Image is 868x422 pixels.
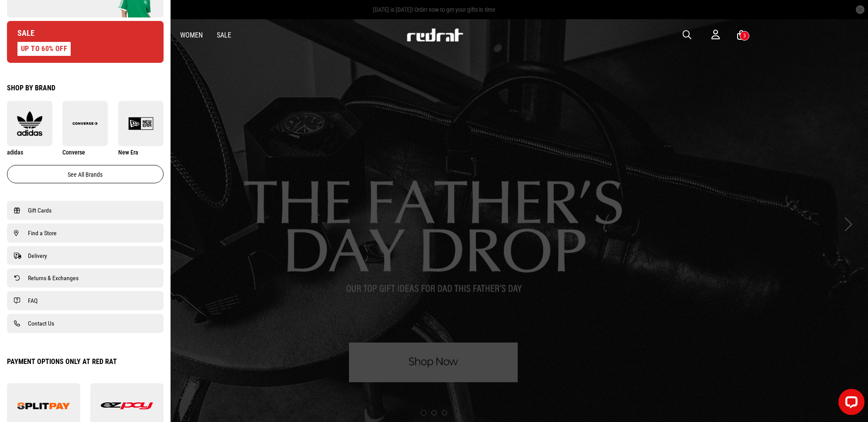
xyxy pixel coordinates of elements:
[14,205,157,216] a: Gift Cards
[17,42,71,56] div: UP TO 60% OFF
[17,402,70,409] img: splitpay
[217,31,231,39] a: Sale
[7,111,52,136] img: adidas
[7,28,34,38] span: Sale
[7,165,164,183] a: See all brands
[7,84,164,92] div: Shop by Brand
[28,295,38,306] span: FAQ
[743,33,746,39] div: 3
[14,295,157,306] a: FAQ
[28,318,54,329] span: Contact Us
[831,385,868,422] iframe: LiveChat chat widget
[28,228,57,238] span: Find a Store
[118,111,164,136] img: New Era
[14,318,157,329] a: Contact Us
[7,21,164,63] a: Sale UP TO 60% OFF
[7,149,23,156] span: adidas
[14,273,157,283] a: Returns & Exchanges
[62,101,108,156] a: Converse Converse
[180,31,203,39] a: Women
[14,228,157,238] a: Find a Store
[28,273,79,283] span: Returns & Exchanges
[7,357,164,366] div: Payment Options Only at Red Rat
[406,28,464,41] img: Redrat logo
[62,149,85,156] span: Converse
[118,149,138,156] span: New Era
[118,101,164,156] a: New Era New Era
[28,205,51,216] span: Gift Cards
[7,101,52,156] a: adidas adidas
[14,250,157,261] a: Delivery
[62,111,108,136] img: Converse
[28,250,47,261] span: Delivery
[101,402,153,409] img: ezpay
[737,31,745,40] a: 3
